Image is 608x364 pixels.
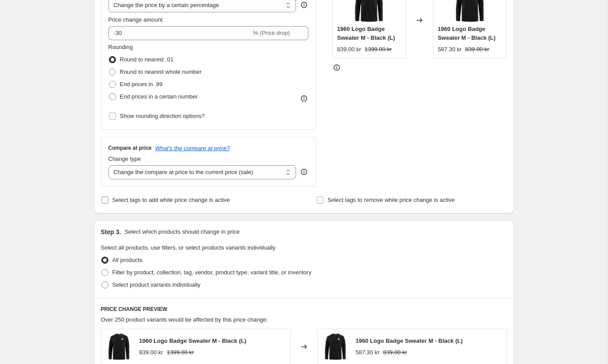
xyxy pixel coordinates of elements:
span: % (Price drop) [253,30,290,36]
span: End prices in a certain number [120,93,198,100]
span: Filter by product, collection, tag, vendor, product type, variant title, or inventory [112,269,312,276]
h6: PRICE CHANGE PREVIEW [101,306,507,313]
span: Over 250 product variants would be affected by this price change: [101,316,268,323]
span: 1960 Logo Badge Sweater M - Black (L) [438,26,496,41]
span: All products [112,257,142,263]
span: Show rounding direction options? [120,113,205,119]
span: Select all products, use filters, or select products variants individually [101,244,276,251]
img: 1960_logo_badge_sweater_m_87163-550_a_main_fjr_80x.jpg [322,334,349,360]
span: Change type [108,155,141,162]
img: 1960_logo_badge_sweater_m_87163-550_a_main_fjr_80x.jpg [106,334,132,360]
input: -15 [108,26,251,40]
span: Round to nearest .01 [120,56,173,63]
span: 1960 Logo Badge Sweater M - Black (L) [139,337,246,344]
span: Select tags to add while price change is active [112,197,230,203]
h3: Compare at price [108,144,152,152]
strike: 839.00 kr [465,45,489,54]
div: help [300,0,308,9]
div: 587.30 kr [356,348,380,357]
span: Round to nearest whole number [120,68,202,75]
strike: 839.00 kr [383,348,407,357]
button: What's the compare at price? [155,145,230,152]
span: 1960 Logo Badge Sweater M - Black (L) [356,337,463,344]
span: Price change amount [108,16,163,23]
p: Select which products should change in price [124,227,239,236]
div: 839.00 kr [139,348,163,357]
span: Select product variants individually [112,281,200,288]
h2: Step 3. [101,227,121,236]
span: 1960 Logo Badge Sweater M - Black (L) [337,26,395,41]
strike: 1399.00 kr [167,348,194,357]
span: Rounding [108,44,133,50]
span: End prices in .99 [120,81,163,87]
span: Select tags to remove while price change is active [327,197,455,203]
div: 839.00 kr [337,45,361,54]
strike: 1399.00 kr [365,45,392,54]
div: 587.30 kr [438,45,462,54]
div: help [300,167,308,176]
